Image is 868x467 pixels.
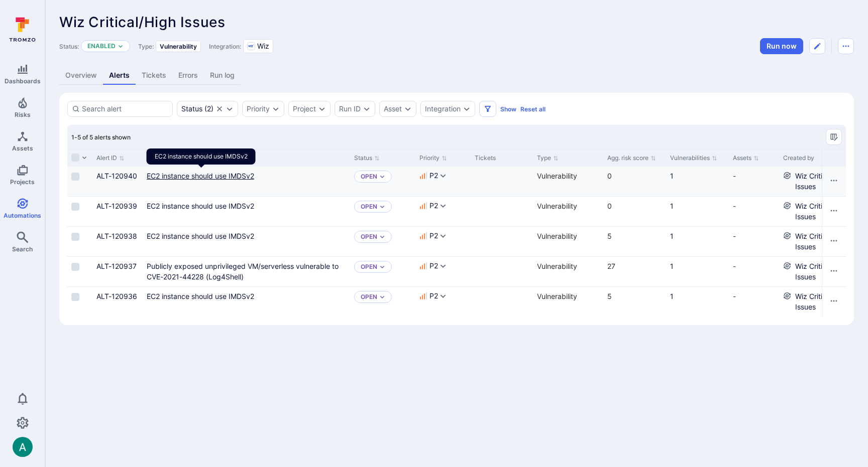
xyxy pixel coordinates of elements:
[181,105,213,113] div: ( 2 )
[147,172,254,180] a: EC2 instance should use IMDSv2
[379,204,385,210] button: Expand dropdown
[226,105,234,113] button: Expand dropdown
[729,197,779,226] div: Cell for Assets
[339,105,361,113] div: Run ID
[96,172,137,180] a: ALT-120940
[350,167,415,196] div: Cell for Status
[247,105,270,113] div: Priority
[71,173,79,181] span: Select row
[147,232,254,240] a: EC2 instance should use IMDSv2
[204,66,241,85] a: Run log
[425,105,461,113] button: Integration
[13,437,33,457] div: Arjan Dehar
[181,105,213,113] button: Status(2)
[603,287,666,317] div: Cell for Agg. risk score
[156,41,201,52] div: Vulnerability
[419,171,438,181] button: P2
[603,257,666,286] div: Cell for Agg. risk score
[415,227,471,256] div: Cell for Priority
[826,263,842,279] button: Row actions menu
[147,292,254,300] a: EC2 instance should use IMDSv2
[439,172,447,180] button: Expand dropdown
[439,262,447,270] button: Expand dropdown
[67,227,92,256] div: Cell for selection
[59,43,79,50] span: Status:
[603,227,666,256] div: Cell for Agg. risk score
[67,257,92,286] div: Cell for selection
[419,154,447,162] button: Sort by Priority
[350,197,415,226] div: Cell for Status
[415,257,471,286] div: Cell for Priority
[429,201,438,211] span: P2
[419,201,438,211] button: P2
[350,287,415,317] div: Cell for Status
[429,261,438,271] span: P2
[71,153,79,162] span: Select all rows
[533,227,603,256] div: Cell for Type
[59,14,225,31] span: Wiz Critical/High Issues
[379,234,385,240] button: Expand dropdown
[67,197,92,226] div: Cell for selection
[439,232,447,240] button: Expand dropdown
[471,287,533,317] div: Cell for Tickets
[822,227,846,256] div: Cell for
[96,154,125,162] button: Sort by Alert ID
[10,178,35,186] span: Projects
[71,133,131,141] span: 1-5 of 5 alerts shown
[181,105,202,113] div: Status
[67,167,92,196] div: Cell for selection
[361,263,377,271] p: Open
[533,197,603,226] div: Cell for Type
[603,197,666,226] div: Cell for Agg. risk score
[822,167,846,196] div: Cell for
[59,66,854,85] div: Automation tabs
[59,66,103,85] a: Overview
[96,262,137,270] a: ALT-120937
[520,105,546,113] button: Reset all
[379,174,385,180] button: Expand dropdown
[87,42,116,50] button: Enabled
[419,291,438,301] button: P2
[143,287,350,317] div: Cell for Title
[471,167,533,196] div: Cell for Tickets
[537,154,559,162] button: Sort by Type
[439,292,447,300] button: Expand dropdown
[92,197,143,226] div: Cell for Alert ID
[12,144,33,152] span: Assets
[666,287,729,317] div: Cell for Vulnerabilities
[533,257,603,286] div: Cell for Type
[419,261,438,271] button: P2
[795,172,849,191] a: Wiz Critical/High Issues
[415,197,471,226] div: Cell for Priority
[361,173,377,181] button: Open
[670,154,717,162] button: Sort by Vulnerabilities
[361,233,377,241] button: Open
[666,197,729,226] div: Cell for Vulnerabilities
[822,197,846,226] div: Cell for
[729,227,779,256] div: Cell for Assets
[670,202,674,210] a: 1
[361,203,377,211] button: Open
[379,294,385,300] button: Expand dropdown
[92,167,143,196] div: Cell for Alert ID
[118,43,124,49] button: Expand dropdown
[670,172,674,180] a: 1
[177,101,238,117] div: open, in process
[533,167,603,196] div: Cell for Type
[143,227,350,256] div: Cell for Title
[795,202,849,221] a: Wiz Critical/High Issues
[92,227,143,256] div: Cell for Alert ID
[795,262,849,281] a: Wiz Critical/High Issues
[361,293,377,301] button: Open
[666,227,729,256] div: Cell for Vulnerabilities
[603,167,666,196] div: Cell for Agg. risk score
[384,105,402,113] button: Asset
[96,232,137,240] a: ALT-120938
[670,232,674,240] a: 1
[67,287,92,317] div: Cell for selection
[92,287,143,317] div: Cell for Alert ID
